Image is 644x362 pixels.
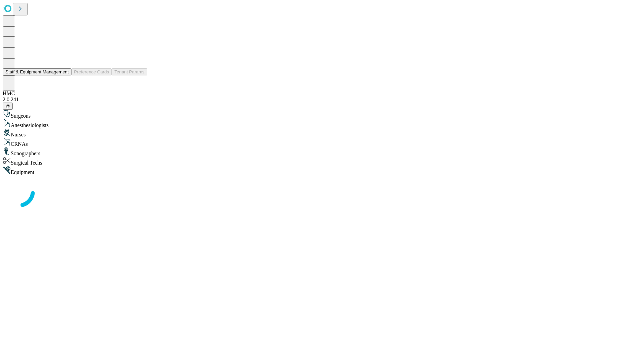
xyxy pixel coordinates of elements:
[3,119,641,128] div: Anesthesiologists
[3,90,641,97] div: HMC
[5,104,10,109] span: @
[3,103,13,110] button: @
[3,110,641,119] div: Surgeons
[3,128,641,138] div: Nurses
[112,68,147,75] button: Tenant Params
[3,138,641,147] div: CRNAs
[71,68,112,75] button: Preference Cards
[3,97,641,103] div: 2.0.241
[3,147,641,157] div: Sonographers
[3,166,641,175] div: Equipment
[3,68,71,75] button: Staff & Equipment Management
[3,157,641,166] div: Surgical Techs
